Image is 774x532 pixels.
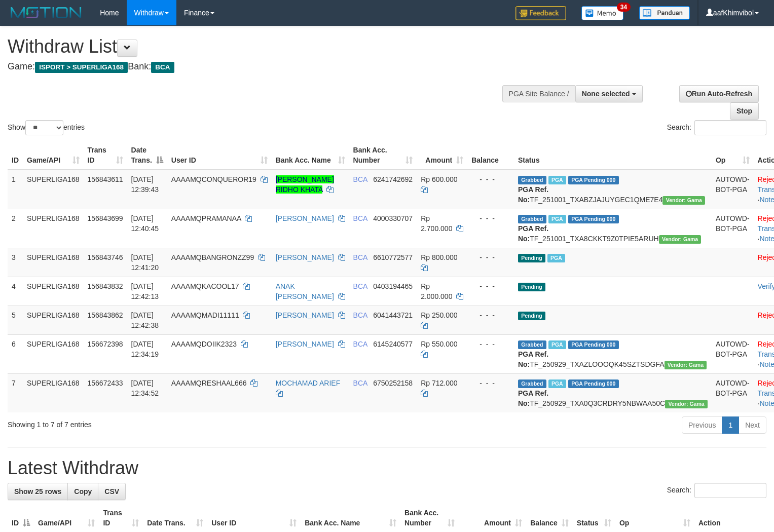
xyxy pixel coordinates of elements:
[353,311,367,319] span: BCA
[581,6,624,20] img: Button%20Memo.svg
[127,141,167,170] th: Date Trans.: activate to sort column descending
[23,248,84,277] td: SUPERLIGA168
[23,277,84,306] td: SUPERLIGA168
[518,176,546,184] span: Grabbed
[421,214,452,233] span: Rp 2.700.000
[353,175,367,183] span: BCA
[518,340,546,349] span: Grabbed
[665,361,707,369] span: Vendor URL: https://trx31.1velocity.biz
[694,120,766,135] input: Search:
[23,209,84,248] td: SUPERLIGA168
[88,253,123,261] span: 156843746
[421,282,452,300] span: Rp 2.000.000
[88,214,123,222] span: 156843699
[518,215,546,223] span: Grabbed
[548,340,566,349] span: Marked by aafsoycanthlai
[617,3,631,12] span: 34
[8,334,23,373] td: 6
[353,282,367,290] span: BCA
[421,311,457,319] span: Rp 250.000
[575,85,643,102] button: None selected
[518,185,548,204] b: PGA Ref. No:
[276,282,334,300] a: ANAK [PERSON_NAME]
[568,379,619,388] span: PGA Pending
[518,312,545,320] span: Pending
[568,340,619,349] span: PGA Pending
[171,311,239,319] span: AAAAMQMADI11111
[276,253,334,261] a: [PERSON_NAME]
[712,209,754,248] td: AUTOWD-BOT-PGA
[514,373,712,412] td: TF_250929_TXA0Q3CRDRY5NBWAA50C
[548,176,566,184] span: Marked by aafsoycanthlai
[568,215,619,223] span: PGA Pending
[679,85,759,102] a: Run Auto-Refresh
[8,306,23,334] td: 5
[373,214,413,222] span: Copy 4000330707 to clipboard
[104,487,119,496] span: CSV
[171,253,254,261] span: AAAAMQBANGRONZZ99
[471,174,510,184] div: - - -
[88,340,123,348] span: 156672398
[276,175,334,194] a: [PERSON_NAME] RIDHO KHATA
[74,487,92,496] span: Copy
[88,379,123,387] span: 156672433
[712,170,754,209] td: AUTOWD-BOT-PGA
[131,214,159,233] span: [DATE] 12:40:45
[88,282,123,290] span: 156843832
[23,170,84,209] td: SUPERLIGA168
[8,415,315,430] div: Showing 1 to 7 of 7 entries
[515,6,566,20] img: Feedback.jpg
[659,235,702,244] span: Vendor URL: https://trx31.1velocity.biz
[471,213,510,223] div: - - -
[171,282,239,290] span: AAAAMQKACOOL17
[518,224,548,243] b: PGA Ref. No:
[471,339,510,349] div: - - -
[276,311,334,319] a: [PERSON_NAME]
[421,379,457,387] span: Rp 712.000
[662,196,705,205] span: Vendor URL: https://trx31.1velocity.biz
[518,283,545,291] span: Pending
[665,400,708,408] span: Vendor URL: https://trx31.1velocity.biz
[8,209,23,248] td: 2
[639,6,690,20] img: panduan.png
[276,214,334,222] a: [PERSON_NAME]
[730,102,759,120] a: Stop
[8,141,23,170] th: ID
[373,175,413,183] span: Copy 6241742692 to clipboard
[682,416,722,434] a: Previous
[131,311,159,329] span: [DATE] 12:42:38
[518,389,548,407] b: PGA Ref. No:
[739,416,766,434] a: Next
[8,170,23,209] td: 1
[514,209,712,248] td: TF_251001_TXA8CKKT9Z0TPIE5ARUH
[417,141,467,170] th: Amount: activate to sort column ascending
[712,141,754,170] th: Op: activate to sort column ascending
[514,334,712,373] td: TF_250929_TXAZLOOOQK45SZTSDGFA
[712,373,754,412] td: AUTOWD-BOT-PGA
[467,141,514,170] th: Balance
[67,483,98,500] a: Copy
[171,214,241,222] span: AAAAMQPRAMANAA
[8,483,68,500] a: Show 25 rows
[667,120,766,135] label: Search:
[518,379,546,388] span: Grabbed
[84,141,127,170] th: Trans ID: activate to sort column ascending
[25,120,63,135] select: Showentries
[23,141,84,170] th: Game/API: activate to sort column ascending
[23,373,84,412] td: SUPERLIGA168
[568,176,619,184] span: PGA Pending
[131,282,159,300] span: [DATE] 12:42:13
[548,215,566,223] span: Marked by aafsoycanthlai
[131,379,159,397] span: [DATE] 12:34:52
[98,483,126,500] a: CSV
[8,248,23,277] td: 3
[667,483,766,498] label: Search:
[373,379,413,387] span: Copy 6750252158 to clipboard
[421,253,457,261] span: Rp 800.000
[518,254,545,262] span: Pending
[88,311,123,319] span: 156843862
[23,306,84,334] td: SUPERLIGA168
[373,282,413,290] span: Copy 0403194465 to clipboard
[694,483,766,498] input: Search:
[471,281,510,291] div: - - -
